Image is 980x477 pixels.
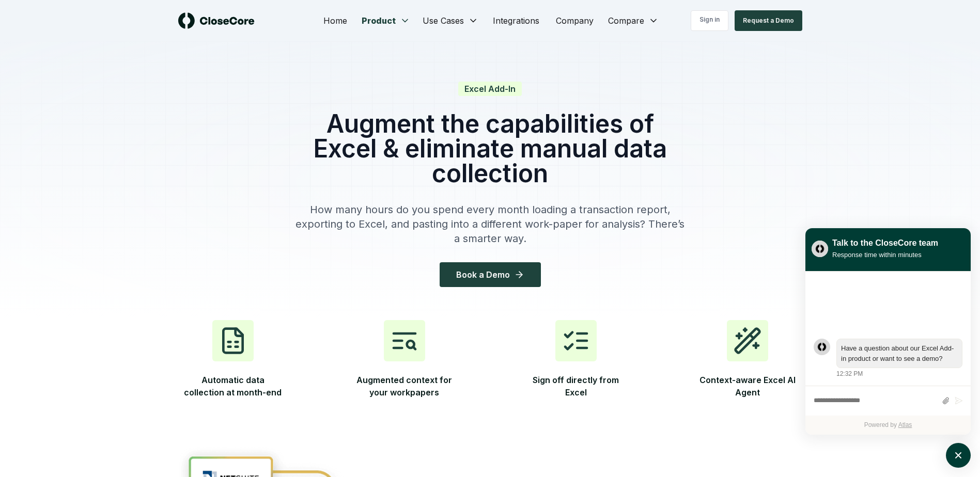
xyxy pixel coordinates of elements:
[814,391,962,410] div: atlas-composer
[327,320,482,412] button: Augmented context for your workpapers
[836,339,962,378] div: Tuesday, August 26, 12:32 PM
[841,343,958,363] div: atlas-message-text
[355,10,416,31] button: Product
[485,10,548,31] a: Integrations
[814,339,830,355] div: atlas-message-author-avatar
[670,320,825,412] button: Context-aware Excel AI Agent
[524,374,628,403] span: Sign off directly from Excel
[812,241,828,257] img: yblje5SQxOoZuw2TcITt_icon.png
[898,421,912,428] a: Atlas
[178,12,255,29] img: logo
[696,374,799,403] span: Context-aware Excel AI Agent
[416,10,485,31] button: Use Cases
[155,320,310,412] button: Automatic data collection at month-end
[832,249,938,260] div: Response time within minutes
[805,272,971,435] div: atlas-ticket
[440,262,541,287] button: Book a Demo
[608,14,644,27] span: Compare
[602,10,665,31] button: Compare
[458,82,522,96] span: Excel Add-In
[691,10,728,31] a: Sign in
[548,10,602,31] a: Company
[814,339,962,378] div: atlas-message
[362,14,396,27] span: Product
[836,339,962,368] div: atlas-message-bubble
[292,112,689,186] h1: Augment the capabilities of Excel & eliminate manual data collection
[315,10,355,31] a: Home
[805,228,971,435] div: atlas-window
[946,443,971,468] button: atlas-launcher
[181,374,285,403] span: Automatic data collection at month-end
[735,10,802,31] button: Request a Demo
[836,369,863,378] div: 12:32 PM
[423,14,464,27] span: Use Cases
[499,320,654,412] button: Sign off directly from Excel
[292,202,689,246] p: How many hours do you spend every month loading a transaction report, exporting to Excel, and pas...
[832,237,938,249] div: Talk to the CloseCore team
[805,416,971,435] div: Powered by
[942,396,950,405] button: Attach files by clicking or dropping files here
[353,374,456,403] span: Augmented context for your workpapers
